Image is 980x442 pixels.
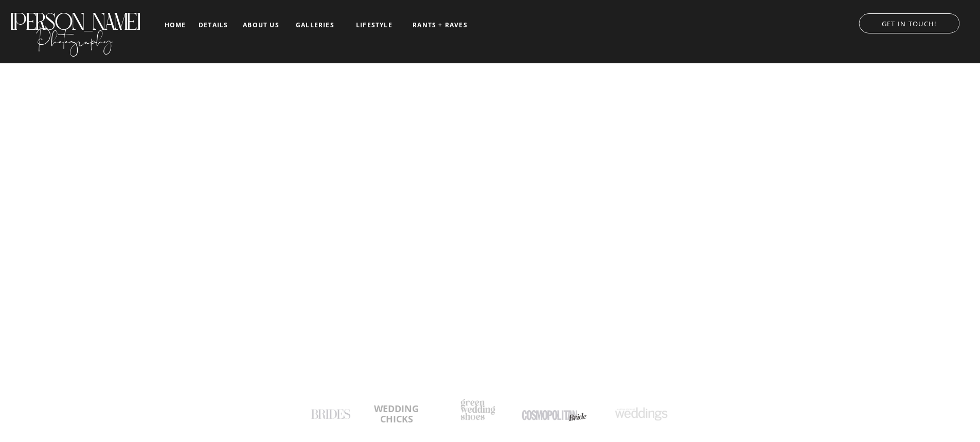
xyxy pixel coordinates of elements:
a: home [163,22,187,28]
a: GET IN TOUCH! [848,17,970,27]
a: galleries [294,22,336,29]
b: WEDDING CHICKS [374,402,419,425]
h2: & Worldwide [525,243,586,254]
a: RANTS + RAVES [412,22,469,29]
a: about us [240,22,282,29]
a: LIFESTYLE [348,22,400,29]
a: details [199,22,228,28]
h2: TELLING YOUR LOVE STORY [250,260,730,290]
a: Photography [9,20,141,54]
a: [PERSON_NAME] [9,8,141,25]
h3: DOCUMENTARY-STYLE PHOTOGRAPHY WITH A TOUCH OF EDITORIAL FLAIR [345,292,636,303]
h1: Austin Wedding Photographer [395,243,531,254]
